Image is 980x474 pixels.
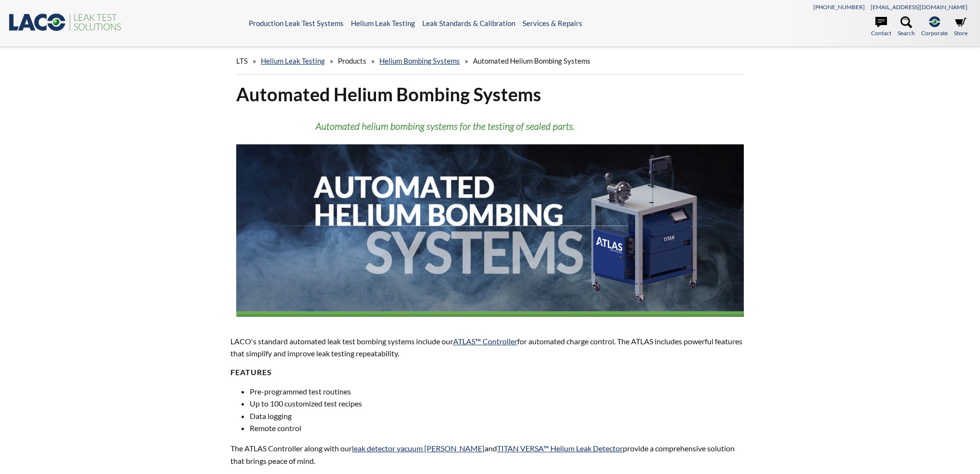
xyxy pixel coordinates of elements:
a: Helium Leak Testing [351,19,415,27]
a: Helium Leak Testing [261,56,325,65]
span: LTS [236,56,248,65]
a: Services & Repairs [523,19,582,27]
img: Automated Helium Bombing Systems Banner [236,114,744,317]
p: LACO's standard automated leak test bombing systems include our for automated charge control. The... [230,335,750,360]
a: Contact [871,16,891,38]
a: ATLAS™ Controller [453,337,517,346]
div: » » » » [236,47,744,75]
span: Products [338,56,366,65]
a: TITAN VERSA™ Helium Leak Detector [497,444,623,453]
a: leak detector vacuum [PERSON_NAME] [352,444,484,453]
h1: Automated Helium Bombing Systems [236,82,744,106]
li: Up to 100 customized test recipes [250,397,750,410]
a: Leak Standards & Calibration [422,19,515,27]
a: [EMAIL_ADDRESS][DOMAIN_NAME] [871,3,967,11]
p: The ATLAS Controller along with our and provide a comprehensive solution that brings peace of mind. [230,442,750,467]
li: Remote control [250,422,750,434]
a: [PHONE_NUMBER] [813,3,865,11]
h4: Features [230,367,750,378]
li: Pre-programmed test routines [250,385,750,398]
li: Data logging [250,410,750,422]
span: Corporate [921,28,948,38]
a: Store [954,16,967,38]
span: Automated Helium Bombing Systems [473,56,591,65]
a: Helium Bombing Systems [379,56,460,65]
a: Search [898,16,915,38]
a: Production Leak Test Systems [249,19,344,27]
